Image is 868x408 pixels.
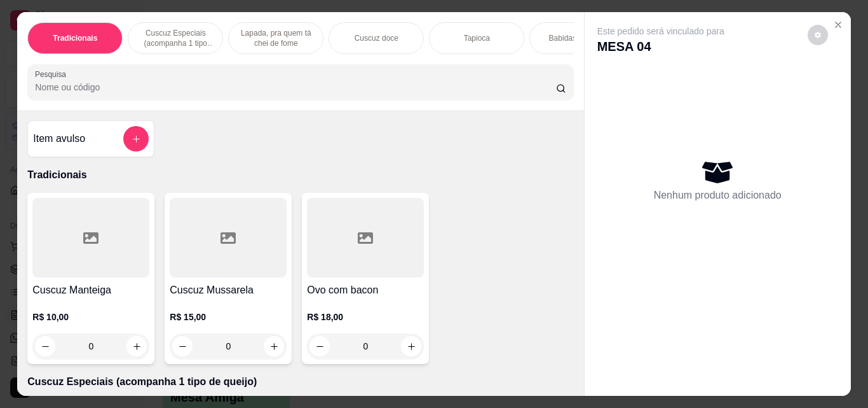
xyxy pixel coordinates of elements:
[654,188,782,203] p: Nenhum produto adicionado
[597,38,724,55] p: MESA 04
[464,33,490,43] p: Tapioca
[32,283,149,298] h4: Cuscuz Manteiga
[170,283,287,298] h4: Cuscuz Mussarela
[307,283,424,298] h4: Ovo com bacon
[35,69,71,80] label: Pesquisa
[239,28,313,48] p: Lapada, pra quem tá chei de fome
[27,167,573,183] p: Tradicionais
[549,33,606,43] p: Babidas quentes
[32,311,149,323] p: R$ 10,00
[307,311,424,323] p: R$ 18,00
[828,15,848,35] button: Close
[27,374,573,390] p: Cuscuz Especiais (acompanha 1 tipo de queijo)
[355,33,398,43] p: Cuscuz doce
[808,25,828,45] button: decrease-product-quantity
[170,311,287,323] p: R$ 15,00
[53,33,97,43] p: Tradicionais
[35,81,556,94] input: Pesquisa
[123,126,149,151] button: add-separate-item
[139,28,212,48] p: Cuscuz Especiais (acompanha 1 tipo de queijo)
[597,25,724,38] p: Este pedido será vinculado para
[33,131,85,146] h4: Item avulso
